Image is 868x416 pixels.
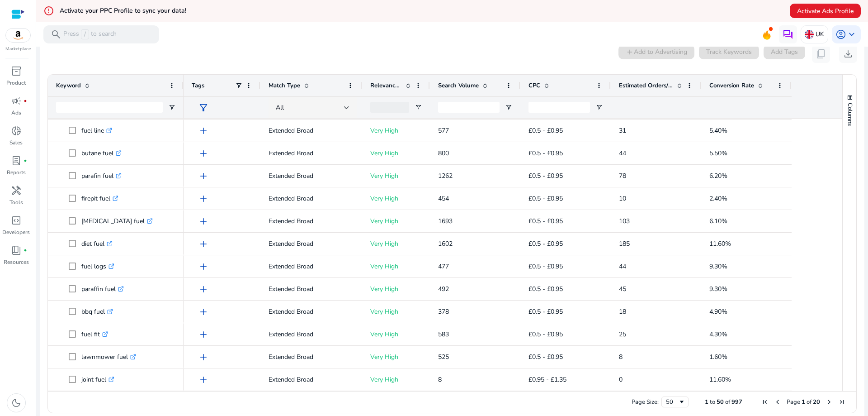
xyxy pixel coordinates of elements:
p: Press to search [63,29,117,39]
span: / [81,29,89,39]
span: account_circle [835,29,846,40]
span: donut_small [11,125,22,136]
span: £0.5 - £0.95 [528,149,563,158]
span: 45 [619,285,626,293]
span: add [198,216,209,227]
span: fiber_manual_record [24,159,27,163]
span: lab_profile [11,155,22,166]
span: £0.5 - £0.95 [528,217,563,225]
span: £0.95 - £1.35 [528,375,566,384]
span: 25 [619,330,626,339]
span: 44 [619,262,626,271]
span: £0.5 - £0.95 [528,353,563,361]
button: Open Filter Menu [168,104,175,111]
img: amazon.svg [6,29,30,42]
input: Keyword Filter Input [56,102,163,113]
span: Columns [846,103,854,126]
span: 9.30% [709,285,727,293]
span: 20 [813,398,820,406]
span: 31 [619,126,626,135]
span: 5.50% [709,149,727,158]
p: Very High [370,280,422,298]
span: 1262 [438,172,453,180]
span: of [725,398,730,406]
p: Sales [9,139,23,147]
span: Relevance Score [370,81,402,90]
span: download [843,48,854,59]
span: 44 [619,149,626,158]
div: Previous Page [774,398,781,406]
span: 583 [438,330,449,339]
mat-icon: error_outline [43,5,54,16]
span: 6.10% [709,217,727,225]
span: inventory_2 [11,66,22,77]
p: Extended Broad [269,121,354,140]
div: Page Size: [632,398,659,406]
span: 5.40% [709,126,727,135]
p: Very High [370,189,422,208]
span: add [198,306,209,317]
span: 2.40% [709,194,727,203]
span: 4.30% [709,330,727,339]
span: Match Type [269,81,300,90]
p: Extended Broad [269,212,354,230]
span: add [198,239,209,249]
span: 11.60% [709,375,731,384]
input: Search Volume Filter Input [438,102,500,113]
button: download [839,45,857,63]
p: paraffin fuel [81,280,124,298]
p: Tools [9,198,23,206]
span: 103 [619,217,630,225]
span: of [807,398,811,406]
input: CPC Filter Input [528,102,590,113]
p: Very High [370,302,422,321]
div: 50 [666,398,678,406]
p: Extended Broad [269,325,354,344]
span: add [198,193,209,204]
span: £0.5 - £0.95 [528,285,563,293]
span: 800 [438,149,449,158]
span: 997 [731,398,742,406]
p: Ads [11,109,21,117]
span: add [198,125,209,136]
p: Very High [370,370,422,389]
span: add [198,261,209,272]
div: Next Page [826,398,833,406]
span: All [276,103,284,112]
button: Open Filter Menu [415,104,422,111]
span: Page [787,398,800,406]
div: Last Page [838,398,845,406]
p: Resources [4,258,29,266]
span: 1693 [438,217,453,225]
span: 10 [619,194,626,203]
h5: Activate your PPC Profile to sync your data! [60,7,186,15]
span: 8 [619,353,623,361]
p: Very High [370,121,422,140]
p: joint fuel [81,370,114,389]
span: code_blocks [11,215,22,226]
span: £0.5 - £0.95 [528,194,563,203]
span: 378 [438,307,449,316]
span: 4.90% [709,307,727,316]
button: Activate Ads Profile [790,4,861,18]
span: Estimated Orders/Month [619,81,673,90]
span: £0.5 - £0.95 [528,126,563,135]
span: search [51,29,61,40]
span: 78 [619,172,626,180]
span: keyboard_arrow_down [846,29,857,40]
span: Keyword [56,81,81,90]
p: Very High [370,212,422,230]
span: fiber_manual_record [24,99,27,103]
span: 1602 [438,239,453,248]
p: Extended Broad [269,302,354,321]
span: £0.5 - £0.95 [528,330,563,339]
span: 454 [438,194,449,203]
span: £0.5 - £0.95 [528,262,563,271]
p: Extended Broad [269,167,354,185]
span: add [198,352,209,363]
span: add [198,171,209,182]
span: 185 [619,239,630,248]
span: handyman [11,185,22,196]
p: fuel line [81,121,112,140]
span: £0.5 - £0.95 [528,307,563,316]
